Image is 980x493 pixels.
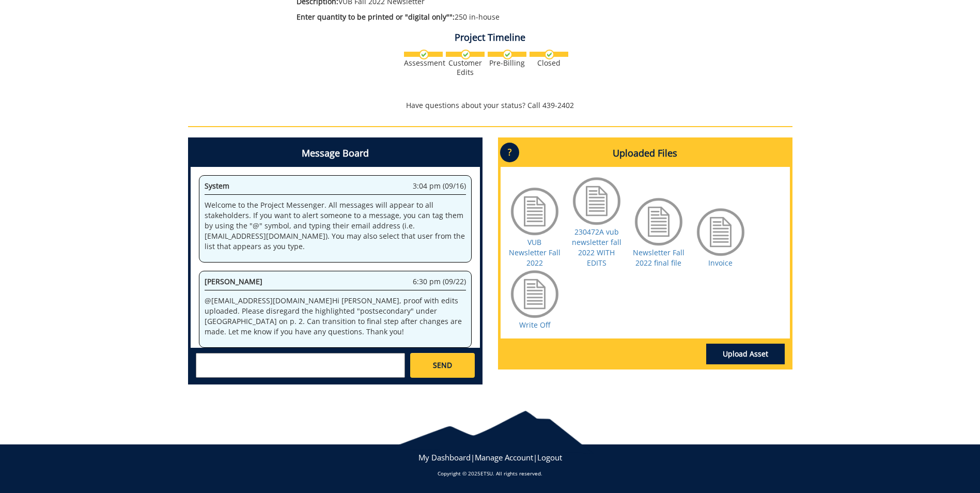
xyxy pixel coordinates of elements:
div: Pre-Billing [488,58,526,68]
p: ? [500,143,519,162]
a: SEND [410,353,474,378]
span: SEND [433,360,452,371]
p: Welcome to the Project Messenger. All messages will appear to all stakeholders. If you want to al... [205,200,466,252]
span: 3:04 pm (09/16) [413,181,466,191]
img: checkmark [461,50,471,59]
span: 6:30 pm (09/22) [413,276,466,287]
a: Invoice [708,258,733,268]
img: checkmark [419,50,429,59]
textarea: messageToSend [196,353,405,378]
img: checkmark [545,50,554,59]
a: Upload Asset [706,344,785,364]
p: 250 in-house [297,12,701,22]
a: Manage Account [475,452,533,463]
h4: Uploaded Files [501,140,790,167]
p: Have questions about your status? Call 439-2402 [188,100,792,111]
a: My Dashboard [418,452,471,463]
span: System [205,181,229,191]
span: [PERSON_NAME] [205,276,262,286]
a: Write Off [519,320,550,330]
div: Assessment [404,58,443,68]
div: Closed [530,58,568,68]
h4: Message Board [191,140,480,167]
a: VUB Newsletter Fall 2022 [509,237,561,268]
div: Customer Edits [446,58,485,77]
img: checkmark [503,50,512,59]
a: 230472A vub newsletter fall 2022 WITH EDITS [572,227,621,268]
a: Newsletter Fall 2022 final file [633,248,685,268]
a: Logout [537,452,562,463]
span: Enter quantity to be printed or "digital only"": [297,12,455,22]
h4: Project Timeline [188,33,792,43]
a: ETSU [480,470,493,477]
p: @ [EMAIL_ADDRESS][DOMAIN_NAME] Hi [PERSON_NAME], proof with edits uploaded. Please disregard the ... [205,296,466,337]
